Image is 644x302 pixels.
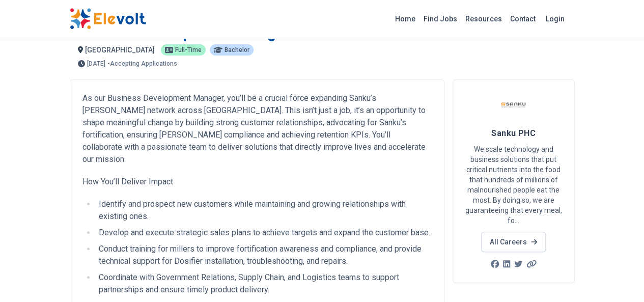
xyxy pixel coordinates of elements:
span: [DATE] [87,61,105,67]
li: Conduct training for millers to improve fortification awareness and compliance, and provide techn... [96,243,432,267]
p: - Accepting Applications [107,61,177,67]
iframe: Chat Widget [593,253,644,302]
a: Home [391,11,419,27]
img: Elevolt [70,8,146,30]
span: [GEOGRAPHIC_DATA] [85,46,155,54]
p: How You’ll Deliver Impact [82,176,432,188]
a: Contact [506,11,540,27]
li: Identify and prospect new customers while maintaining and growing relationships with existing ones. [96,198,432,223]
a: All Careers [481,232,546,252]
p: As our Business Development Manager, you’ll be a crucial force expanding Sanku’s [PERSON_NAME] ne... [82,92,432,166]
span: Sanku PHC [491,128,536,138]
li: Coordinate with Government Relations, Supply Chain, and Logistics teams to support partnerships a... [96,271,432,296]
li: Develop and execute strategic sales plans to achieve targets and expand the customer base. [96,227,432,239]
img: Sanku PHC [501,92,526,118]
a: Find Jobs [419,11,461,27]
a: Resources [461,11,506,27]
span: Full-time [175,47,202,53]
p: We scale technology and business solutions that put critical nutrients into the food that hundred... [465,144,562,226]
span: Bachelor [225,47,249,53]
a: Login [540,9,571,29]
